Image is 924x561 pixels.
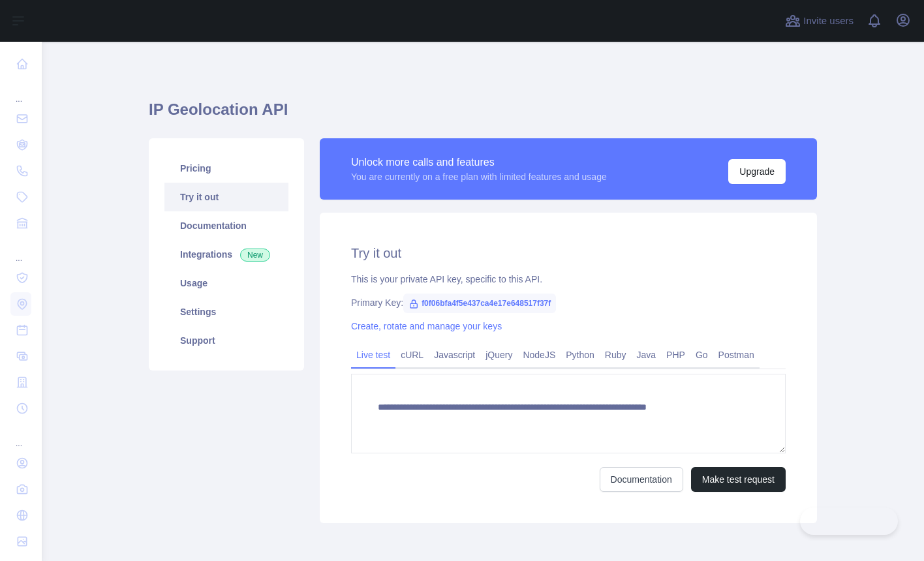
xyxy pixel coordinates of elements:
[691,467,786,492] button: Make test request
[403,294,556,313] span: f0f06bfa4f5e437ca4e17e648517f37f
[480,344,517,365] a: jQuery
[164,269,288,297] a: Usage
[240,249,270,262] span: New
[164,211,288,240] a: Documentation
[351,244,786,262] h2: Try it out
[661,344,690,365] a: PHP
[561,344,600,365] a: Python
[690,344,713,365] a: Go
[713,344,760,365] a: Postman
[164,297,288,326] a: Settings
[351,296,786,309] div: Primary Key:
[351,321,502,331] a: Create, rotate and manage your keys
[800,508,898,535] iframe: Toggle Customer Support
[10,78,31,104] div: ...
[517,344,561,365] a: NodeJS
[10,237,31,264] div: ...
[803,14,854,29] span: Invite users
[164,326,288,355] a: Support
[728,159,786,184] button: Upgrade
[632,344,662,365] a: Java
[164,240,288,269] a: Integrations New
[164,154,288,183] a: Pricing
[351,344,395,365] a: Live test
[429,344,480,365] a: Javascript
[351,170,607,183] div: You are currently on a free plan with limited features and usage
[600,344,632,365] a: Ruby
[782,10,856,31] button: Invite users
[10,423,31,449] div: ...
[600,467,683,492] a: Documentation
[164,183,288,211] a: Try it out
[395,344,429,365] a: cURL
[351,155,607,170] div: Unlock more calls and features
[351,273,786,286] div: This is your private API key, specific to this API.
[149,99,817,130] h1: IP Geolocation API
